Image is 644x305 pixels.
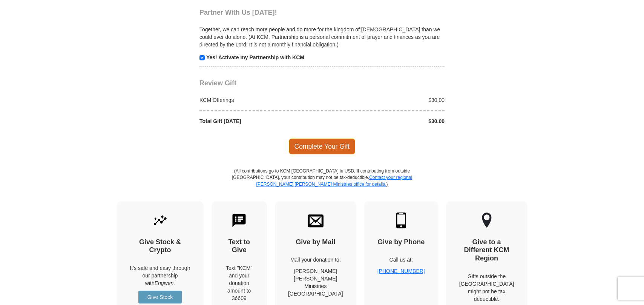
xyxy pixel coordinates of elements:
[138,291,182,303] a: Give Stock
[288,267,343,297] p: [PERSON_NAME] [PERSON_NAME] Ministries [GEOGRAPHIC_DATA]
[481,213,492,228] img: other-region
[196,96,322,104] div: KCM Offerings
[377,268,425,274] a: [PHONE_NUMBER]
[459,238,514,263] h4: Give to a Different KCM Region
[308,213,324,228] img: envelope.svg
[130,264,190,287] p: It's safe and easy through our partnership with
[256,175,412,186] a: Contact your regional [PERSON_NAME] [PERSON_NAME] Ministries office for details.
[393,213,409,228] img: mobile.svg
[459,273,514,303] p: Gifts outside the [GEOGRAPHIC_DATA] might not be tax deductible.
[196,117,322,125] div: Total Gift [DATE]
[232,168,412,201] p: (All contributions go to KCM [GEOGRAPHIC_DATA] in USD. If contributing from outside [GEOGRAPHIC_D...
[152,213,168,228] img: give-by-stock.svg
[206,54,304,60] strong: Yes! Activate my Partnership with KCM
[377,238,425,246] h4: Give by Phone
[377,256,425,263] p: Call us at:
[199,9,277,16] span: Partner With Us [DATE]!
[322,96,449,104] div: $30.00
[199,79,236,87] span: Review Gift
[155,280,175,286] i: Engiven.
[289,139,356,154] span: Complete Your Gift
[322,117,449,125] div: $30.00
[288,256,343,263] p: Mail your donation to:
[199,26,445,48] p: Together, we can reach more people and do more for the kingdom of [DEMOGRAPHIC_DATA] than we coul...
[231,213,247,228] img: text-to-give.svg
[288,238,343,246] h4: Give by Mail
[225,238,254,254] h4: Text to Give
[225,264,254,302] div: Text "KCM" and your donation amount to 36609
[130,238,190,254] h4: Give Stock & Crypto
